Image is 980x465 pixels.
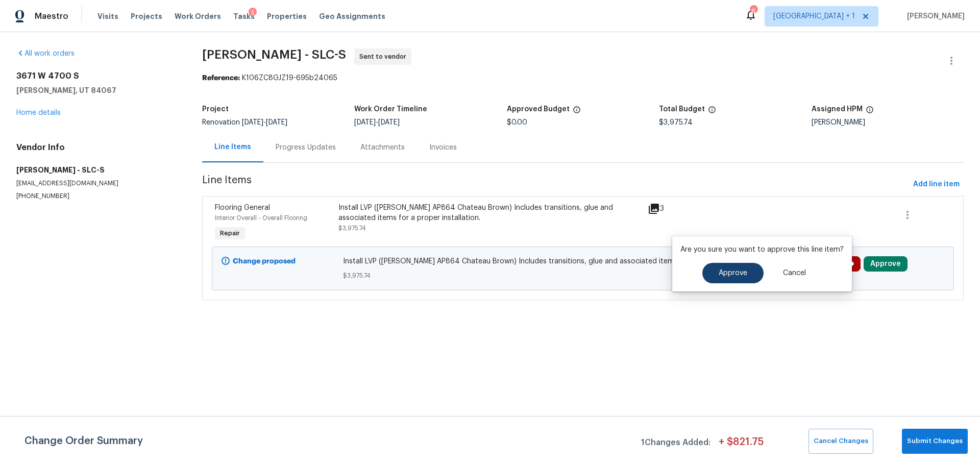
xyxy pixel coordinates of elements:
[680,244,844,255] p: Are you sure you want to approve this line item?
[16,165,178,175] h5: [PERSON_NAME] - SLC-S
[16,179,178,188] p: [EMAIL_ADDRESS][DOMAIN_NAME]
[903,11,965,21] span: [PERSON_NAME]
[812,119,964,126] div: [PERSON_NAME]
[97,11,118,21] span: Visits
[909,175,964,194] button: Add line item
[16,71,178,81] h2: 3671 W 4700 S
[378,119,400,126] span: [DATE]
[866,106,874,119] span: The hpm assigned to this work order.
[783,270,806,277] span: Cancel
[343,256,823,266] span: Install LVP ([PERSON_NAME] AP864 Chateau Brown) Includes transitions, glue and associated items f...
[266,119,287,126] span: [DATE]
[202,73,964,83] div: K106ZC8GJZ19-695b24065
[913,178,960,191] span: Add line item
[338,225,366,231] span: $3,975.74
[750,6,757,16] div: 8
[233,13,255,20] span: Tasks
[202,106,229,113] h5: Project
[864,256,908,272] button: Approve
[507,119,527,126] span: $0.00
[702,263,764,283] button: Approve
[343,271,823,281] span: $3,975.74
[16,50,75,57] a: All work orders
[812,106,863,113] h5: Assigned HPM
[360,142,405,153] div: Attachments
[202,119,287,126] span: Renovation
[773,11,855,21] span: [GEOGRAPHIC_DATA] + 1
[648,203,703,215] div: 3
[242,119,287,126] span: -
[202,75,240,82] b: Reference:
[16,109,61,116] a: Home details
[354,119,376,126] span: [DATE]
[16,192,178,201] p: [PHONE_NUMBER]
[429,142,457,153] div: Invoices
[354,119,400,126] span: -
[216,228,244,238] span: Repair
[249,8,257,18] div: 5
[767,263,822,283] button: Cancel
[202,48,346,61] span: [PERSON_NAME] - SLC-S
[573,106,581,119] span: The total cost of line items that have been approved by both Opendoor and the Trade Partner. This...
[16,85,178,95] h5: [PERSON_NAME], UT 84067
[214,142,251,152] div: Line Items
[215,215,307,221] span: Interior Overall - Overall Flooring
[659,106,705,113] h5: Total Budget
[719,270,747,277] span: Approve
[131,11,162,21] span: Projects
[215,204,270,211] span: Flooring General
[319,11,385,21] span: Geo Assignments
[708,106,716,119] span: The total cost of line items that have been proposed by Opendoor. This sum includes line items th...
[35,11,68,21] span: Maestro
[276,142,336,153] div: Progress Updates
[507,106,570,113] h5: Approved Budget
[267,11,307,21] span: Properties
[338,203,642,223] div: Install LVP ([PERSON_NAME] AP864 Chateau Brown) Includes transitions, glue and associated items f...
[659,119,693,126] span: $3,975.74
[16,142,178,153] h4: Vendor Info
[359,52,410,62] span: Sent to vendor
[202,175,909,194] span: Line Items
[233,258,296,265] b: Change proposed
[242,119,263,126] span: [DATE]
[175,11,221,21] span: Work Orders
[354,106,427,113] h5: Work Order Timeline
